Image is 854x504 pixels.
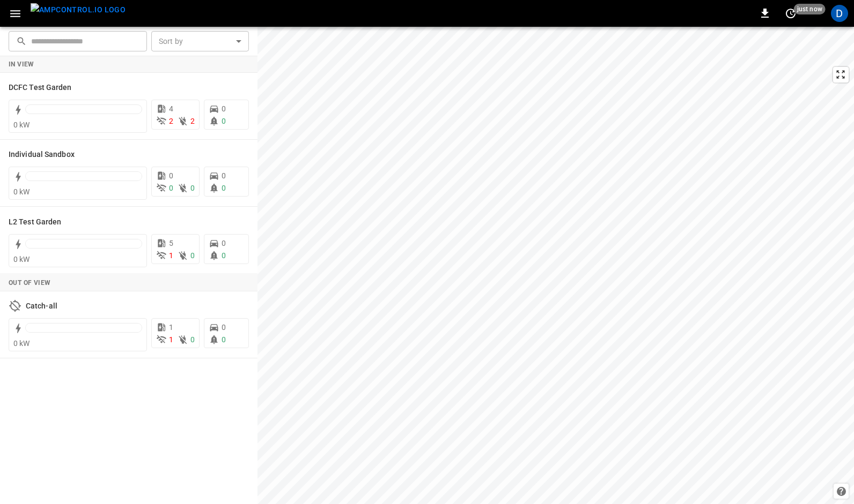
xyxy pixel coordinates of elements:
canvas: Map [257,27,854,504]
span: 0 [222,239,226,247]
h6: DCFC Test Garden [9,82,72,94]
div: profile-icon [831,5,848,22]
span: 0 [222,251,226,260]
span: 0 kW [13,121,30,129]
span: 0 [190,335,195,344]
span: 1 [169,251,173,260]
span: 0 kW [13,255,30,264]
span: 0 [222,335,226,344]
span: 0 [190,184,195,192]
span: 5 [169,239,173,247]
span: 0 [222,104,226,113]
span: 2 [169,117,173,125]
span: just now [794,4,826,14]
h6: L2 Test Garden [9,216,61,228]
span: 0 [222,117,226,125]
span: 0 [222,184,226,192]
span: 0 [169,184,173,192]
img: ampcontrol.io logo [31,3,126,17]
h6: Catch-all [26,300,57,312]
span: 0 kW [13,187,30,196]
strong: Out of View [9,279,50,287]
span: 0 [190,251,195,260]
span: 0 [169,171,173,180]
button: set refresh interval [782,5,799,22]
span: 1 [169,335,173,344]
span: 1 [169,323,173,332]
span: 0 [222,323,226,332]
span: 4 [169,104,173,113]
span: 0 [222,171,226,180]
span: 0 kW [13,339,30,348]
h6: Individual Sandbox [9,149,75,161]
strong: In View [9,61,34,68]
span: 2 [190,117,195,125]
